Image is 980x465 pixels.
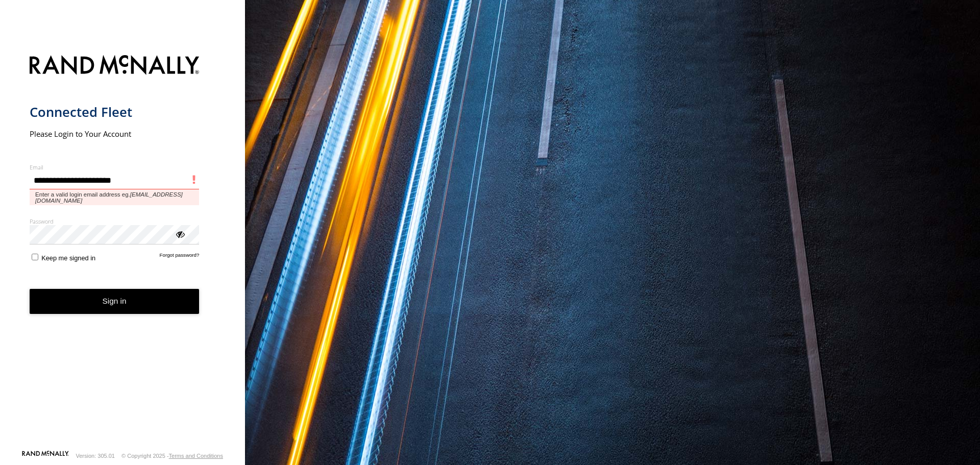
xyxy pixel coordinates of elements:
h2: Please Login to Your Account [30,129,200,139]
div: Version: 305.01 [76,453,115,459]
label: Email [30,163,200,171]
em: [EMAIL_ADDRESS][DOMAIN_NAME] [35,191,183,204]
h1: Connected Fleet [30,104,200,120]
span: Enter a valid login email address eg. [30,189,200,205]
input: Keep me signed in [32,254,38,260]
span: Keep me signed in [41,254,95,262]
a: Visit our Website [22,451,69,461]
a: Forgot password? [160,252,200,262]
a: Terms and Conditions [169,453,223,459]
div: ViewPassword [175,229,185,239]
form: main [30,49,216,450]
label: Password [30,217,200,225]
button: Sign in [30,289,200,314]
div: © Copyright 2025 - [121,453,223,459]
img: Rand McNally [30,53,200,79]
